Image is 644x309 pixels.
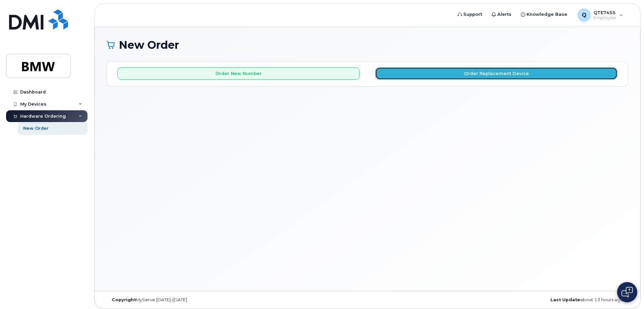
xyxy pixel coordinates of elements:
[375,67,617,80] button: Order Replacement Device
[107,297,281,303] div: MyServe [DATE]–[DATE]
[112,297,136,302] strong: Copyright
[107,39,628,51] h1: New Order
[621,287,633,298] img: Open chat
[117,67,360,80] button: Order New Number
[454,297,628,303] div: about 13 hours ago
[550,297,580,302] strong: Last Update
